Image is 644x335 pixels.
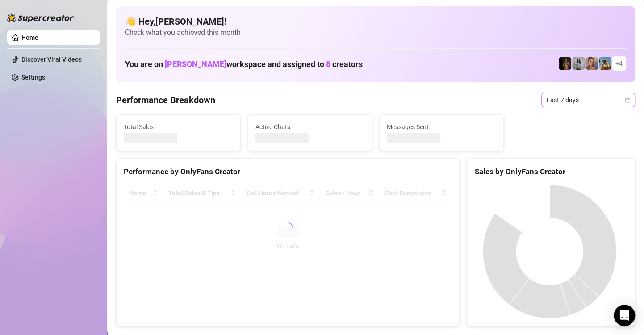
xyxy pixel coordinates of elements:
[255,122,365,132] span: Active Chats
[326,59,330,69] span: 8
[125,59,363,69] h1: You are on workspace and assigned to creators
[559,57,571,70] img: the_bohema
[614,305,635,326] div: Open Intercom Messenger
[585,57,598,70] img: Cherry
[125,28,626,38] span: Check what you achieved this month
[124,122,233,132] span: Total Sales
[116,94,215,106] h4: Performance Breakdown
[125,15,626,28] h4: 👋 Hey, [PERSON_NAME] !
[572,57,585,70] img: A
[625,97,630,103] span: calendar
[474,166,627,178] div: Sales by OnlyFans Creator
[387,122,496,132] span: Messages Sent
[165,59,226,69] span: [PERSON_NAME]
[124,166,452,178] div: Performance by OnlyFans Creator
[21,34,38,41] a: Home
[615,59,623,68] span: + 4
[7,13,74,22] img: logo-BBDzfeDw.svg
[599,57,611,70] img: Babydanix
[282,221,293,232] span: loading
[547,93,630,107] span: Last 7 days
[21,56,82,63] a: Discover Viral Videos
[21,74,45,81] a: Settings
